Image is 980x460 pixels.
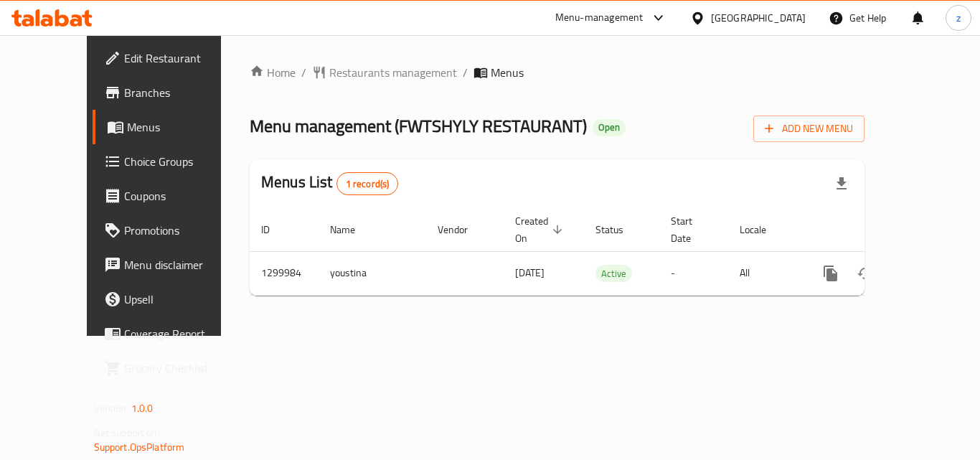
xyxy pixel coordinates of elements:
[124,360,239,377] span: Grocery Checklist
[765,120,853,138] span: Add New Menu
[515,263,545,282] span: [DATE]
[93,75,250,110] a: Branches
[728,251,802,295] td: All
[93,282,250,316] a: Upsell
[124,222,239,239] span: Promotions
[337,177,398,191] span: 1 record(s)
[491,64,524,81] span: Menus
[336,172,399,195] div: Total records count
[93,248,250,282] a: Menu disclaimer
[93,179,250,213] a: Coupons
[671,212,711,247] span: Start Date
[659,251,728,295] td: -
[319,251,426,295] td: youstina
[124,153,239,170] span: Choice Groups
[93,351,250,385] a: Grocery Checklist
[94,438,185,456] a: Support.OpsPlatform
[711,10,806,26] div: [GEOGRAPHIC_DATA]
[94,423,160,442] span: Get support on:
[824,166,859,201] div: Export file
[593,121,626,133] span: Open
[124,291,239,308] span: Upsell
[848,256,882,291] button: Change Status
[250,64,864,81] nav: breadcrumb
[93,41,250,75] a: Edit Restaurant
[438,221,486,238] span: Vendor
[330,221,374,238] span: Name
[250,110,587,142] span: Menu management ( FWTSHYLY RESTAURANT )
[814,256,848,291] button: more
[329,64,457,81] span: Restaurants management
[250,64,296,81] a: Home
[124,84,239,101] span: Branches
[93,144,250,179] a: Choice Groups
[301,64,306,81] li: /
[463,64,468,81] li: /
[124,50,239,67] span: Edit Restaurant
[956,10,961,26] span: z
[124,325,239,342] span: Coverage Report
[93,316,250,351] a: Coverage Report
[127,118,239,136] span: Menus
[124,187,239,205] span: Coupons
[124,256,239,273] span: Menu disclaimer
[595,221,642,238] span: Status
[740,221,785,238] span: Locale
[93,110,250,144] a: Menus
[802,208,963,252] th: Actions
[593,119,626,136] div: Open
[94,399,129,418] span: Version:
[515,212,567,247] span: Created On
[261,221,288,238] span: ID
[250,251,319,295] td: 1299984
[595,266,632,282] span: Active
[250,208,963,296] table: enhanced table
[131,399,154,418] span: 1.0.0
[753,116,864,142] button: Add New Menu
[312,64,457,81] a: Restaurants management
[93,213,250,248] a: Promotions
[261,172,398,195] h2: Menus List
[555,9,644,27] div: Menu-management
